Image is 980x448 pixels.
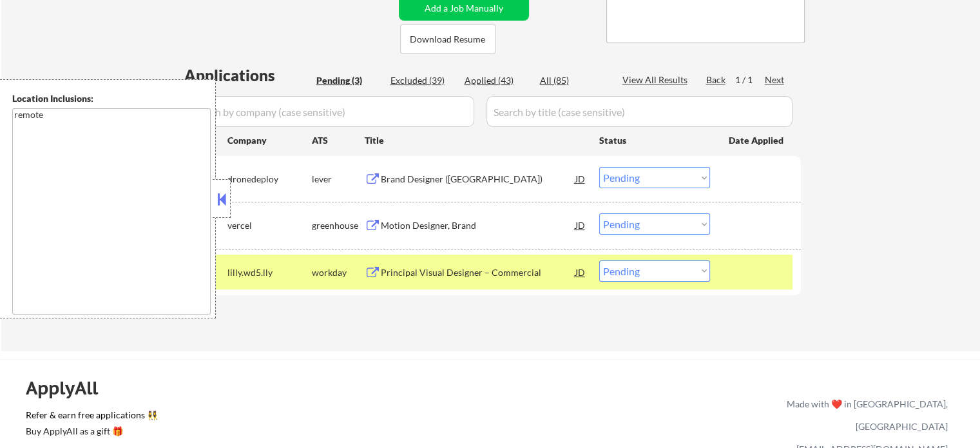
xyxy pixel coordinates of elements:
div: 1 / 1 [735,73,765,86]
div: Motion Designer, Brand [381,219,575,232]
div: JD [574,213,587,237]
div: vercel [227,219,312,232]
div: Buy ApplyAll as a gift 🎁 [26,427,155,436]
div: lilly.wd5.lly [227,266,312,279]
div: Pending (3) [316,74,381,87]
div: Date Applied [729,134,785,147]
div: Brand Designer ([GEOGRAPHIC_DATA]) [381,173,575,186]
div: Title [365,134,587,147]
div: Made with ❤️ in [GEOGRAPHIC_DATA], [GEOGRAPHIC_DATA] [782,393,948,438]
div: Applications [184,68,312,83]
div: View All Results [622,73,691,86]
div: Status [599,128,710,151]
div: Principal Visual Designer – Commercial [381,266,575,279]
a: Refer & earn free applications 👯‍♀️ [26,411,517,424]
div: Next [765,73,785,86]
input: Search by title (case sensitive) [486,96,793,127]
div: workday [312,266,365,279]
div: lever [312,173,365,186]
div: All (85) [540,74,604,87]
div: JD [574,167,587,190]
div: Back [706,73,727,86]
div: Location Inclusions: [12,92,211,105]
div: greenhouse [312,219,365,232]
div: Applied (43) [465,74,529,87]
div: Company [227,134,312,147]
div: Excluded (39) [390,74,455,87]
div: dronedeploy [227,173,312,186]
button: Download Resume [400,24,495,54]
div: ATS [312,134,365,147]
input: Search by company (case sensitive) [184,96,474,127]
div: JD [574,260,587,284]
div: ApplyAll [26,377,113,399]
a: Buy ApplyAll as a gift 🎁 [26,424,155,440]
